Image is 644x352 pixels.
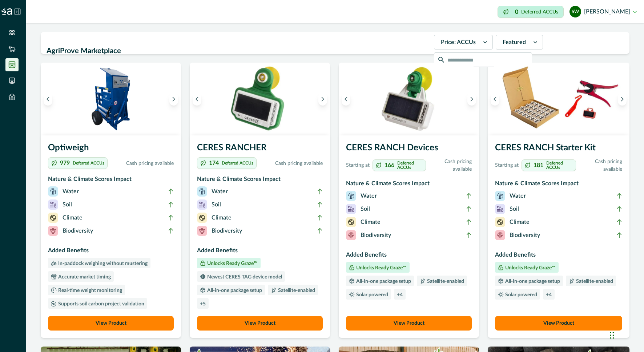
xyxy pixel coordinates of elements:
[169,92,178,106] button: Next image
[73,161,104,165] p: Deferred ACCUs
[60,160,70,166] p: 979
[546,292,552,297] p: + 4
[209,160,219,166] p: 174
[467,92,476,106] button: Next image
[339,63,479,135] img: A single CERES RANCH device
[222,161,253,165] p: Deferred ACCUs
[57,261,148,266] p: In-paddock weighing without mustering
[63,213,82,222] p: Climate
[197,175,323,186] h3: Nature & Climate Scores Impact
[41,63,181,135] img: An Optiweigh unit
[510,191,526,200] p: Water
[495,316,622,331] button: View Product
[504,292,537,297] p: Solar powered
[48,175,174,186] h3: Nature & Climate Scores Impact
[429,158,472,173] p: Cash pricing available
[361,231,391,240] p: Biodiversity
[1,8,12,15] img: Logo
[57,288,122,293] p: Real-time weight monitoring
[397,292,403,297] p: + 4
[361,191,377,200] p: Water
[495,250,622,262] h3: Added Benefits
[361,218,381,226] p: Climate
[193,92,201,106] button: Previous image
[504,279,560,284] p: All-in-one package setup
[212,213,232,222] p: Climate
[346,141,472,157] h3: CERES RANCH Devices
[569,3,637,20] button: Stephen Warnken[PERSON_NAME]
[495,141,622,157] h3: CERES RANCH Starter Kit
[197,316,323,331] button: View Product
[206,288,262,293] p: All-in-one package setup
[610,324,614,346] div: Drag
[200,301,206,306] p: + 5
[206,274,282,280] p: Newest CERES TAG device model
[346,179,472,191] h3: Nature & Climate Scores Impact
[63,187,79,196] p: Water
[47,44,430,58] h2: AgriProve Marketplace
[57,301,144,306] p: Supports soil carbon project validation
[277,288,315,293] p: Satellite-enabled
[495,179,622,191] h3: Nature & Climate Scores Impact
[48,246,174,258] h3: Added Benefits
[579,158,622,173] p: Cash pricing available
[197,141,323,157] h3: CERES RANCHER
[318,92,327,106] button: Next image
[346,162,370,169] p: Starting at
[534,162,543,168] p: 181
[495,162,519,169] p: Starting at
[346,250,472,262] h3: Added Benefits
[355,265,407,270] p: Unlocks Ready Graze™
[361,205,370,213] p: Soil
[63,226,93,235] p: Biodiversity
[57,274,111,280] p: Accurate market timing
[546,161,573,170] p: Deferred ACCUs
[618,92,627,106] button: Next image
[504,265,556,270] p: Unlocks Ready Graze™
[488,63,629,135] img: A CERES RANCH starter kit
[426,279,464,284] p: Satellite-enabled
[48,316,174,331] button: View Product
[48,141,174,157] h3: Optiweigh
[355,279,411,284] p: All-in-one package setup
[44,92,52,106] button: Previous image
[385,162,394,168] p: 166
[197,246,323,258] h3: Added Benefits
[608,317,644,352] iframe: Chat Widget
[212,187,228,196] p: Water
[491,92,499,106] button: Previous image
[63,200,72,209] p: Soil
[510,231,540,240] p: Biodiversity
[355,292,388,297] p: Solar powered
[206,261,258,266] p: Unlocks Ready Graze™
[521,9,558,15] p: Deferred ACCUs
[397,161,423,170] p: Deferred ACCUs
[110,160,174,167] p: Cash pricing available
[346,316,472,331] button: View Product
[510,205,519,213] p: Soil
[510,218,530,226] p: Climate
[259,160,323,167] p: Cash pricing available
[190,63,330,135] img: A single CERES RANCHER device
[342,92,350,106] button: Previous image
[515,9,518,15] p: 0
[575,279,613,284] p: Satellite-enabled
[212,226,242,235] p: Biodiversity
[212,200,221,209] p: Soil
